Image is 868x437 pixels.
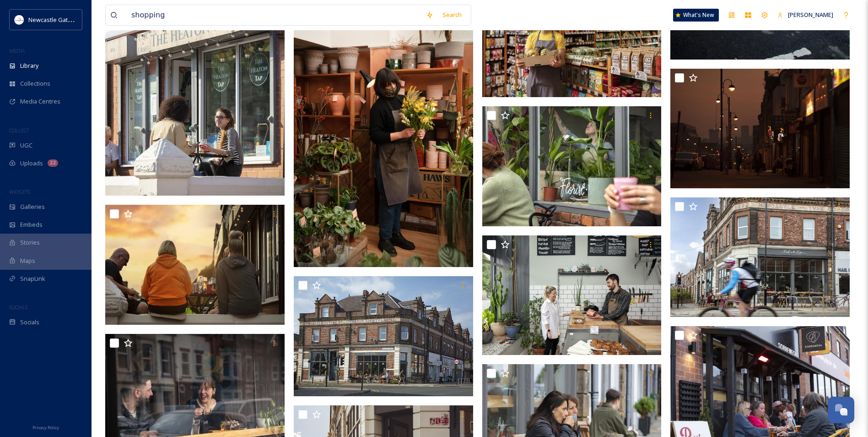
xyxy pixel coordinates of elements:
[20,257,35,265] span: Maps
[20,318,39,327] span: Socials
[20,202,45,211] span: Galleries
[20,274,45,283] span: SnapLink
[20,61,38,70] span: Library
[32,425,59,431] span: Privacy Policy
[20,220,43,229] span: Embeds
[438,6,466,24] div: Search
[105,205,285,325] img: Heaton Tap_Chillingham Road_resized.jpg
[15,15,24,24] img: DqD9wEUd_400x400.jpg
[20,79,50,88] span: Collections
[9,127,29,134] span: COLLECT
[670,197,850,317] img: Man on bike_Heaton Road_resized.jpg
[482,106,662,226] img: Florist_Fork in the Rose_Heaton Road_resized.jpg
[28,15,113,24] span: Newcastle Gateshead Initiative
[9,47,25,54] span: MEDIA
[9,304,27,311] span: SOCIALS
[20,141,32,150] span: UGC
[127,5,421,25] input: Search your library
[9,188,30,195] span: WIDGETS
[788,11,833,19] span: [PERSON_NAME]
[48,159,58,167] div: 22
[482,235,662,355] img: Block and Bottle_Heaton Road_resized.jpg
[20,97,60,106] span: Media Centres
[32,421,59,432] a: Privacy Policy
[673,9,719,22] a: What's New
[773,6,838,24] a: [PERSON_NAME]
[20,159,43,168] span: Uploads
[20,238,40,247] span: Stories
[828,397,854,423] button: Open Chat
[670,69,850,189] img: 117Various-Chillngham Rd area.JPG
[294,276,473,396] img: Wide view of Fork in the Rose_Heaton Road_resized.jpg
